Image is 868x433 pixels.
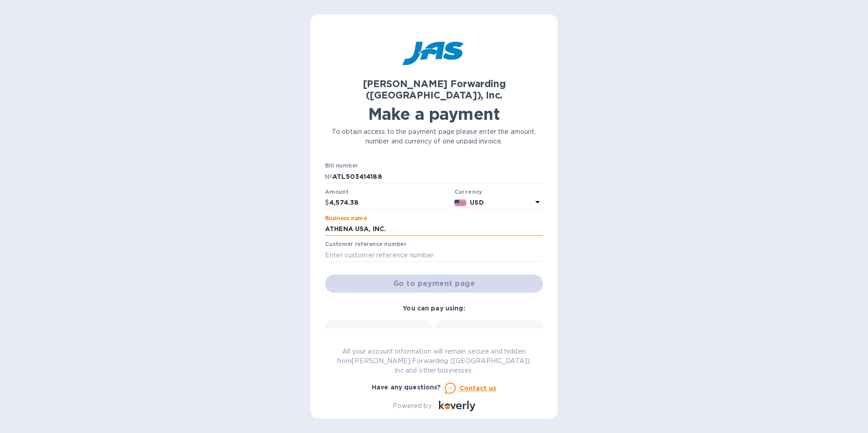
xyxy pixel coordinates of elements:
[325,216,367,221] label: Business name
[363,78,506,101] b: [PERSON_NAME] Forwarding ([GEOGRAPHIC_DATA]), Inc.
[325,127,543,146] p: To obtain access to the payment page please enter the amount, number and currency of one unpaid i...
[459,384,497,392] u: Contact us
[325,242,406,247] label: Customer reference number
[372,384,441,391] b: Have any questions?
[403,305,465,312] b: You can pay using:
[329,196,451,210] input: 0.00
[454,200,467,206] img: USD
[393,401,431,411] p: Powered by
[325,222,543,236] input: Enter business name
[454,188,483,195] b: Currency
[325,198,329,207] p: $
[332,170,543,183] input: Enter bill number
[325,347,543,375] p: All your account information will remain secure and hidden from [PERSON_NAME] Forwarding ([GEOGRA...
[470,199,483,206] b: USD
[325,172,332,182] p: №
[325,248,543,262] input: Enter customer reference number
[325,163,358,169] label: Bill number
[325,104,543,123] h1: Make a payment
[325,189,348,195] label: Amount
